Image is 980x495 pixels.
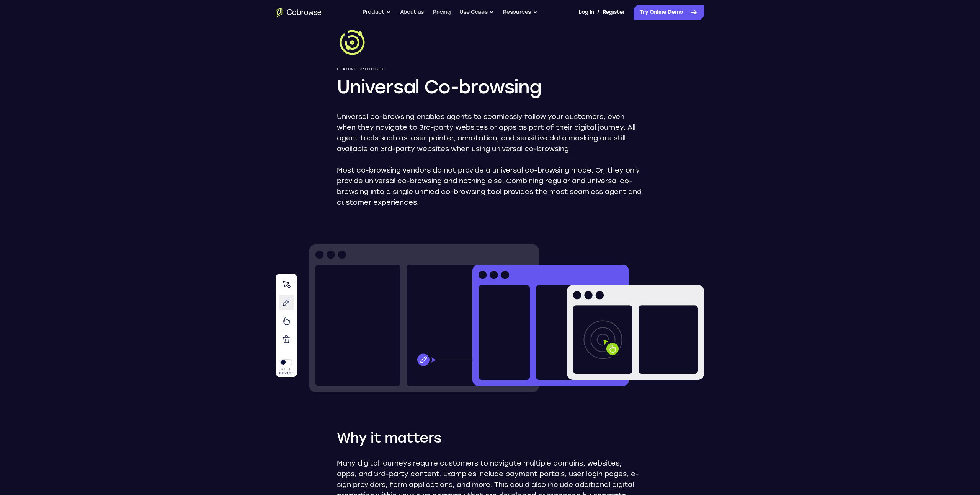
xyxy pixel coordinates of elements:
[363,5,391,20] button: Product
[634,5,704,20] a: Try Online Demo
[337,27,367,58] img: Universal Co-browsing
[337,429,643,447] h2: Why it matters
[337,111,643,154] p: Universal co-browsing enables agents to seamlessly follow your customers, even when they navigate...
[337,165,643,208] p: Most co-browsing vendors do not provide a universal co-browsing mode. Or, they only provide unive...
[337,75,643,99] h1: Universal Co-browsing
[400,5,424,20] a: About us
[276,244,704,392] img: Window wireframes with cobrowse components
[433,5,451,20] a: Pricing
[276,8,322,17] a: Go to the home page
[603,5,625,20] a: Register
[459,5,494,20] button: Use Cases
[597,8,599,17] span: /
[337,67,643,72] p: Feature Spotlight
[578,5,594,20] a: Log In
[503,5,537,20] button: Resources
